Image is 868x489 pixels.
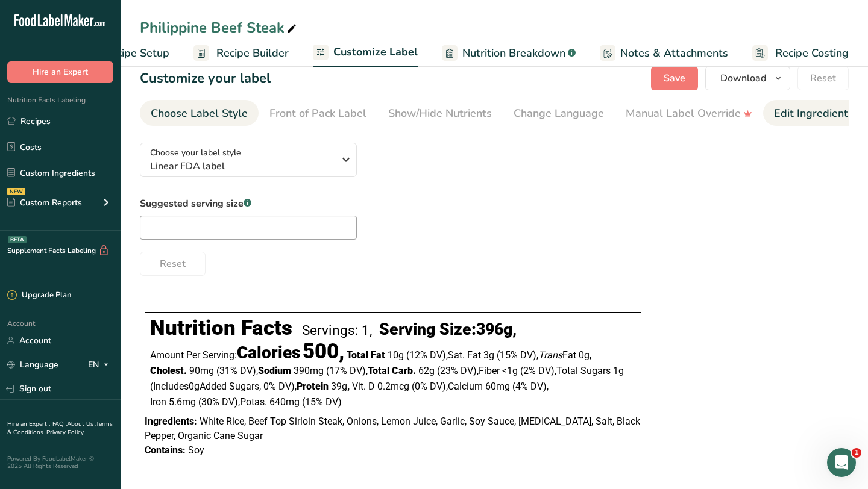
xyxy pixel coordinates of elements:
[388,105,492,122] div: Show/Hide Nutrients
[150,345,344,362] div: Amount Per Serving:
[810,71,836,86] span: Reset
[705,66,790,90] button: Download
[331,381,347,392] span: 39g
[150,381,153,392] span: (
[852,448,861,458] span: 1
[193,40,289,67] a: Recipe Builder
[538,349,562,361] i: Trans
[259,381,261,392] span: ,
[497,349,538,361] span: ‏(15% DV)
[238,396,240,408] span: ,
[720,71,766,86] span: Download
[104,45,169,61] span: Recipe Setup
[797,66,849,90] button: Reset
[7,290,71,302] div: Upgrade Plan
[150,396,166,408] span: Iron
[189,381,200,392] span: 0g
[188,444,204,456] span: Soy
[140,17,299,39] div: Philippine Beef Steak
[448,349,481,361] span: Sat. Fat
[651,66,698,90] button: Save
[256,365,258,376] span: ,
[366,365,368,376] span: ,
[775,45,849,61] span: Recipe Costing
[269,105,366,122] div: Front of Pack Label
[88,358,113,372] div: EN
[412,381,448,392] span: ‏(0% DV)
[479,365,500,376] span: Fiber
[379,320,517,339] div: Serving Size: ,
[67,420,96,428] a: About Us .
[294,365,324,376] span: 390mg
[302,322,372,338] div: Servings: 1,
[150,316,292,340] div: Nutrition Facts
[579,349,590,361] span: 0g
[237,343,300,363] span: Calories
[448,381,483,392] span: Calcium
[216,365,258,376] span: ‏(31% DV)
[442,40,576,67] a: Nutrition Breakdown
[556,365,611,376] span: Total Sugars
[446,349,448,361] span: ,
[297,381,329,392] span: Protein
[7,61,113,83] button: Hire an Expert
[150,159,334,173] span: Linear FDA label
[502,365,518,376] span: <1g
[483,349,494,361] span: 3g
[145,444,186,456] span: Contains:
[600,40,728,67] a: Notes & Attachments
[476,320,512,339] span: 396g
[140,143,357,177] button: Choose your label style Linear FDA label
[547,381,549,392] span: ,
[437,365,479,376] span: ‏(23% DV)
[326,365,368,376] span: ‏(17% DV)
[302,396,342,408] span: ‏(15% DV)
[347,349,385,361] span: Total Fat
[446,381,448,392] span: ,
[8,236,27,243] div: BETA
[388,349,404,361] span: 10g
[347,381,350,392] span: ,
[145,416,640,441] span: White Rice, Beef Top Sirloin Steak, Onions, Lemon Juice, Garlic, Soy Sauce, [MEDICAL_DATA], Salt,...
[160,257,186,271] span: Reset
[7,354,58,375] a: Language
[151,105,248,122] div: Choose Label Style
[520,365,556,376] span: ‏(2% DV)
[752,40,849,67] a: Recipe Costing
[333,44,418,60] span: Customize Label
[620,45,728,61] span: Notes & Attachments
[352,381,375,392] span: Vit. D
[538,349,576,361] span: Fat
[150,365,187,376] span: Cholest.
[313,39,418,67] a: Customize Label
[827,448,856,477] iframe: Intercom live chat
[216,45,289,61] span: Recipe Builder
[150,381,261,392] span: Includes Added Sugars
[140,196,357,211] label: Suggested serving size
[258,365,291,376] span: Sodium
[664,71,685,86] span: Save
[198,396,240,408] span: ‏(30% DV)
[150,146,241,159] span: Choose your label style
[477,365,479,376] span: ,
[536,349,538,361] span: ,
[140,69,271,89] h1: Customize your label
[7,420,50,428] a: Hire an Expert .
[269,396,300,408] span: 640mg
[169,396,196,408] span: 5.6mg
[406,349,448,361] span: ‏(12% DV)
[555,365,556,376] span: ,
[263,381,297,392] span: ‏0% DV)
[514,105,604,122] div: Change Language
[418,365,435,376] span: 62g
[590,349,591,361] span: ,
[145,416,197,427] span: Ingredients:
[368,365,416,376] span: Total Carb.
[512,381,549,392] span: ‏(4% DV)
[81,40,169,67] a: Recipe Setup
[462,45,565,61] span: Nutrition Breakdown
[240,396,267,408] span: Potas.
[189,365,214,376] span: 90mg
[626,105,752,122] div: Manual Label Override
[46,428,84,437] a: Privacy Policy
